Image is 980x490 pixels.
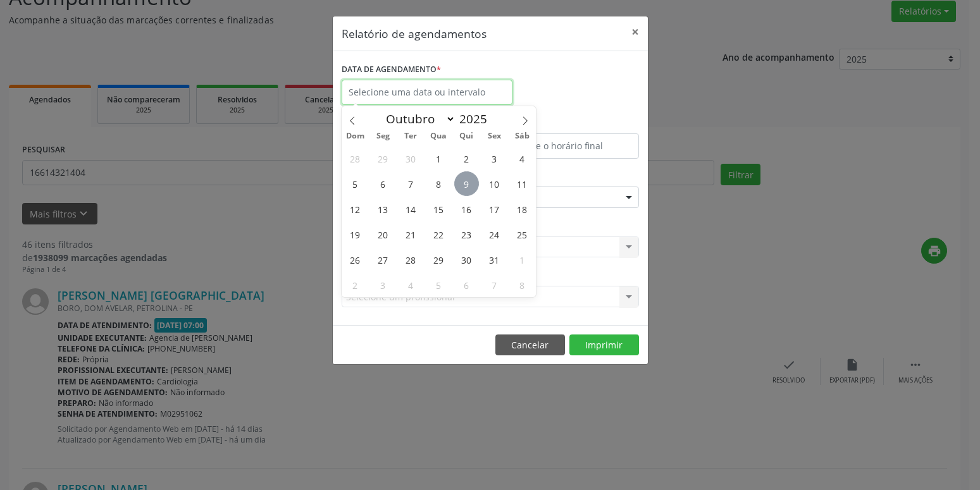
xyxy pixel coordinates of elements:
[371,197,395,221] span: Outubro 13, 2025
[426,222,451,247] span: Outubro 22, 2025
[343,197,368,221] span: Outubro 12, 2025
[454,146,479,171] span: Outubro 2, 2025
[399,247,423,272] span: Outubro 28, 2025
[426,273,451,297] span: Novembro 5, 2025
[482,197,507,221] span: Outubro 17, 2025
[482,222,507,247] span: Outubro 24, 2025
[482,273,507,297] span: Novembro 7, 2025
[510,197,535,221] span: Outubro 18, 2025
[426,197,451,221] span: Outubro 15, 2025
[454,171,479,196] span: Outubro 9, 2025
[399,171,423,196] span: Outubro 7, 2025
[510,171,535,196] span: Outubro 11, 2025
[493,133,639,159] input: Selecione o horário final
[380,110,456,128] select: Month
[482,146,507,171] span: Outubro 3, 2025
[456,111,497,127] input: Year
[342,25,487,42] h5: Relatório de agendamentos
[510,273,535,297] span: Novembro 8, 2025
[493,114,639,133] label: ATÉ
[371,247,395,272] span: Outubro 27, 2025
[343,273,368,297] span: Novembro 2, 2025
[343,222,368,247] span: Outubro 19, 2025
[399,222,423,247] span: Outubro 21, 2025
[510,247,535,272] span: Novembro 1, 2025
[482,171,507,196] span: Outubro 10, 2025
[623,16,648,47] button: Close
[482,247,507,272] span: Outubro 31, 2025
[342,60,441,80] label: DATA DE AGENDAMENTO
[371,273,395,297] span: Novembro 3, 2025
[426,171,451,196] span: Outubro 8, 2025
[480,132,508,140] span: Sex
[452,132,480,140] span: Qui
[508,132,536,140] span: Sáb
[343,171,368,196] span: Outubro 5, 2025
[371,146,395,171] span: Setembro 29, 2025
[342,132,369,140] span: Dom
[569,334,639,356] button: Imprimir
[399,146,423,171] span: Setembro 30, 2025
[425,132,452,140] span: Qua
[397,132,425,140] span: Ter
[399,273,423,297] span: Novembro 4, 2025
[454,197,479,221] span: Outubro 16, 2025
[342,80,512,105] input: Selecione uma data ou intervalo
[369,132,397,140] span: Seg
[454,247,479,272] span: Outubro 30, 2025
[454,222,479,247] span: Outubro 23, 2025
[510,222,535,247] span: Outubro 25, 2025
[343,146,368,171] span: Setembro 28, 2025
[371,171,395,196] span: Outubro 6, 2025
[399,197,423,221] span: Outubro 14, 2025
[426,247,451,272] span: Outubro 29, 2025
[510,146,535,171] span: Outubro 4, 2025
[495,334,565,356] button: Cancelar
[371,222,395,247] span: Outubro 20, 2025
[454,273,479,297] span: Novembro 6, 2025
[426,146,451,171] span: Outubro 1, 2025
[343,247,368,272] span: Outubro 26, 2025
